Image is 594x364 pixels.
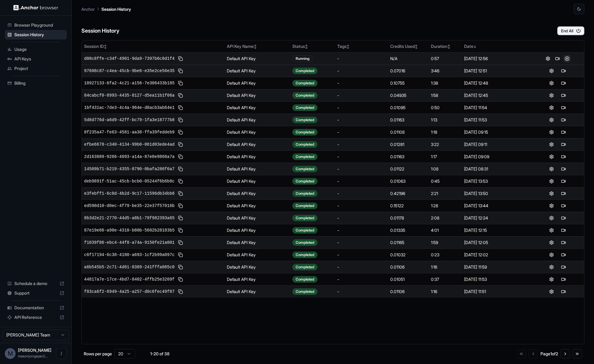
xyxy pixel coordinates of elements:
div: Completed [292,178,317,185]
div: 0.01165 [390,240,426,246]
div: [DATE] 12:48 [464,80,529,86]
div: [DATE] 11:54 [464,105,529,111]
div: 1:38 [431,80,459,86]
td: Default API Key [224,138,290,150]
nav: breadcrumb [81,6,131,12]
div: [DATE] 13:44 [464,203,529,209]
span: 84cabcf0-8993-4435-8127-d5ea11b1f06a [84,92,174,98]
div: - [337,92,385,98]
span: Schedule a demo [14,281,57,287]
div: [DATE] 12:15 [464,227,529,233]
div: [DATE] 12:45 [464,92,529,98]
td: Default API Key [224,212,290,224]
div: - [337,215,385,221]
div: 0.04935 [390,92,426,98]
div: M [5,348,16,359]
div: - [337,289,385,295]
div: 0:45 [431,178,459,184]
div: 0.01063 [390,178,426,184]
td: Default API Key [224,175,290,187]
div: [DATE] 13:50 [464,191,529,197]
td: Default API Key [224,224,290,236]
div: 1:08 [431,166,459,172]
span: 44817a7e-17ce-4bd7-8402-4ffb25e3209f [84,276,174,282]
p: Anchor [81,6,95,12]
span: 2d163889-9266-4093-a14a-87e8e9868a7a [84,154,174,160]
div: 0.15122 [390,203,426,209]
span: 97608c87-c4ea-45cb-9be6-e35e2ce56e35 [84,68,174,74]
div: - [337,117,385,123]
span: 18927133-6fa2-4c21-a156-7e306433b185 [84,80,174,86]
div: [DATE] 12:02 [464,252,529,258]
div: Session History [5,30,67,39]
p: Session History [101,6,131,12]
div: 0.01095 [390,105,426,111]
div: - [337,68,385,74]
div: 0.01163 [390,117,426,123]
div: Completed [292,80,317,86]
div: [DATE] 08:31 [464,166,529,172]
span: Session History [14,32,64,38]
div: Session ID [84,43,222,49]
span: Usage [14,46,64,52]
span: ↕ [104,44,107,49]
div: 0.01122 [390,166,426,172]
div: [DATE] 09:11 [464,141,529,147]
div: Completed [292,117,317,123]
div: 4:01 [431,227,459,233]
div: Project [5,64,67,73]
div: 0.01106 [390,289,426,295]
div: 0.01281 [390,141,426,147]
span: 14509b71-b219-4355-8790-0bafa286f6a7 [84,166,174,172]
div: - [337,154,385,160]
button: End All [557,26,584,35]
div: - [337,276,385,282]
td: Default API Key [224,77,290,89]
span: efbe6678-c340-4134-99b0-061d03ede4ad [84,141,174,147]
div: - [337,264,385,270]
div: 0.10755 [390,80,426,86]
div: [DATE] 13:53 [464,178,529,184]
div: 1:58 [431,92,459,98]
span: a6b545b5-2c71-4d61-8389-241fffa085c0 [84,264,174,270]
span: ↓ [473,44,476,49]
div: Date [464,43,529,49]
span: c6f17194-6c38-4180-a693-1cf2b99a097c [84,252,174,258]
div: - [337,178,385,184]
div: Completed [292,166,317,172]
div: 1:16 [431,264,459,270]
td: Default API Key [224,126,290,138]
td: Default API Key [224,249,290,261]
div: - [337,227,385,233]
div: Running [292,55,313,62]
div: - [337,80,385,86]
div: [DATE] 11:53 [464,276,529,282]
span: Support [14,290,57,296]
div: Status [292,43,332,49]
span: Billing [14,80,64,86]
span: 8b3d2e21-2770-44d5-a8b1-79f982393a65 [84,215,174,221]
td: Default API Key [224,114,290,126]
div: 1:13 [431,117,459,123]
div: [DATE] 12:05 [464,240,529,246]
div: 1:59 [431,240,459,246]
div: [DATE] 12:56 [464,56,529,62]
span: Project [14,66,64,71]
div: Completed [292,104,317,111]
div: Support [5,288,67,298]
div: Completed [292,141,317,148]
td: Default API Key [224,89,290,101]
td: Default API Key [224,199,290,212]
div: Completed [292,92,317,99]
span: 87e19e66-a98e-4310-b80b-5602b28183b5 [84,227,174,233]
span: f83ca6f2-6949-4a25-a257-d0c6fec49f87 [84,289,174,295]
div: - [337,191,385,197]
div: 1:16 [431,289,459,295]
div: [DATE] 12:24 [464,215,529,221]
span: ↕ [254,44,257,49]
span: Browser Playground [14,22,64,28]
div: - [337,240,385,246]
div: Completed [292,264,317,270]
td: Default API Key [224,261,290,273]
div: [DATE] 09:15 [464,129,529,135]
